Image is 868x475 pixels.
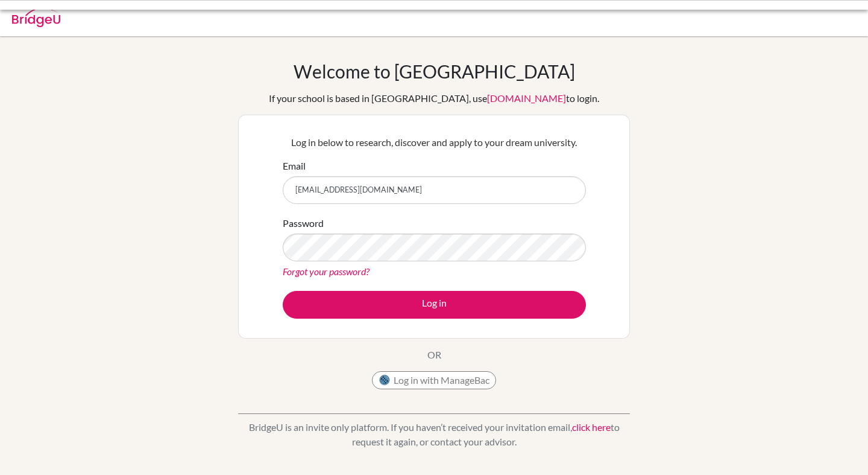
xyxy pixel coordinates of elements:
h1: Welcome to [GEOGRAPHIC_DATA] [294,60,575,82]
label: Email [283,159,306,173]
div: If your school is based in [GEOGRAPHIC_DATA], use to login. [269,91,599,106]
img: Bridge-U [12,8,60,27]
button: Log in with ManageBac [372,371,496,389]
p: OR [427,348,441,362]
a: Forgot your password? [283,266,370,277]
p: BridgeU is an invite only platform. If you haven’t received your invitation email, to request it ... [238,420,630,449]
a: [DOMAIN_NAME] [487,92,566,104]
button: Log in [283,291,586,319]
label: Password [283,216,324,231]
div: Invalid email or password. [84,10,603,24]
a: click here [572,421,611,433]
p: Log in below to research, discover and apply to your dream university. [283,135,586,150]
